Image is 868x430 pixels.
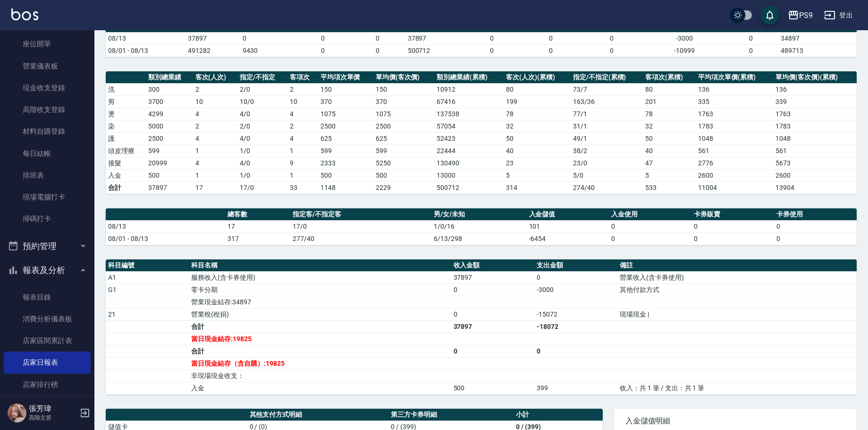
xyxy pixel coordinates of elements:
[373,169,434,181] td: 500
[189,308,451,320] td: 營業稅(稅捐)
[106,32,185,44] td: 08/13
[643,95,696,108] td: 201
[460,44,523,57] td: 0
[534,259,617,272] th: 支出金額
[534,284,617,296] td: -3000
[106,132,146,145] td: 護
[451,308,534,320] td: 0
[773,132,857,145] td: 1048
[460,32,523,44] td: 0
[193,145,238,157] td: 1
[643,83,696,95] td: 80
[318,71,373,84] th: 平均項次單價
[645,44,724,57] td: -10999
[784,6,817,25] button: PS9
[146,108,193,120] td: 4299
[571,145,643,157] td: 38 / 2
[504,108,571,120] td: 78
[434,120,504,132] td: 57054
[189,259,451,272] th: 科目名稱
[778,44,857,57] td: 489713
[643,157,696,169] td: 47
[4,186,91,208] a: 現場電腦打卡
[579,32,645,44] td: 0
[106,181,146,194] td: 合計
[778,32,857,44] td: 34897
[106,120,146,132] td: 染
[237,157,287,169] td: 4 / 0
[431,220,526,232] td: 1/0/16
[4,308,91,330] a: 消費分析儀表板
[189,345,451,357] td: 合計
[106,208,857,245] table: a dense table
[4,164,91,186] a: 排班表
[571,157,643,169] td: 23 / 0
[774,220,857,232] td: 0
[287,71,318,84] th: 客項次
[773,108,857,120] td: 1763
[820,7,857,24] button: 登出
[373,181,434,194] td: 2229
[774,232,857,245] td: 0
[189,284,451,296] td: 零卡分期
[534,345,617,357] td: 0
[4,143,91,164] a: 每日結帳
[434,108,504,120] td: 137538
[4,396,91,417] a: 互助日報表
[696,157,773,169] td: 2776
[373,83,434,95] td: 150
[146,157,193,169] td: 20999
[617,382,857,394] td: 收入：共 1 筆 / 支出：共 1 筆
[571,120,643,132] td: 31 / 1
[106,271,189,284] td: A1
[237,120,287,132] td: 2 / 0
[189,296,451,308] td: 營業現金結存:34897
[571,108,643,120] td: 77 / 1
[625,416,845,426] span: 入金儲值明細
[773,181,857,194] td: 13904
[504,71,571,84] th: 客次(人次)(累積)
[106,169,146,181] td: 入金
[193,169,238,181] td: 1
[523,32,578,44] td: 0
[4,352,91,373] a: 店家日報表
[146,120,193,132] td: 5000
[523,44,578,57] td: 0
[287,145,318,157] td: 1
[4,234,91,258] button: 預約管理
[189,382,451,394] td: 入金
[571,169,643,181] td: 5 / 0
[405,44,460,57] td: 500712
[451,271,534,284] td: 37897
[724,44,778,57] td: 0
[237,145,287,157] td: 1 / 0
[451,259,534,272] th: 收入金額
[350,44,405,57] td: 0
[451,345,534,357] td: 0
[617,284,857,296] td: 其他付款方式
[571,95,643,108] td: 163 / 36
[106,157,146,169] td: 接髮
[373,71,434,84] th: 單均價(客次價)
[643,169,696,181] td: 5
[571,181,643,194] td: 274/40
[504,120,571,132] td: 32
[240,44,295,57] td: 9430
[29,404,77,413] h5: 張芳瑋
[643,145,696,157] td: 40
[193,157,238,169] td: 4
[189,357,451,370] td: 當日現金結存（含自購）:19825
[696,132,773,145] td: 1048
[318,108,373,120] td: 1075
[434,83,504,95] td: 10912
[773,71,857,84] th: 單均價(客次價)(累積)
[773,169,857,181] td: 2600
[534,308,617,320] td: -15072
[189,333,451,345] td: 當日現金結存:19825
[247,409,389,421] th: 其他支付方式明細
[527,232,609,245] td: -6454
[504,145,571,157] td: 40
[4,208,91,230] a: 掃碼打卡
[106,220,225,232] td: 08/13
[451,284,534,296] td: 0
